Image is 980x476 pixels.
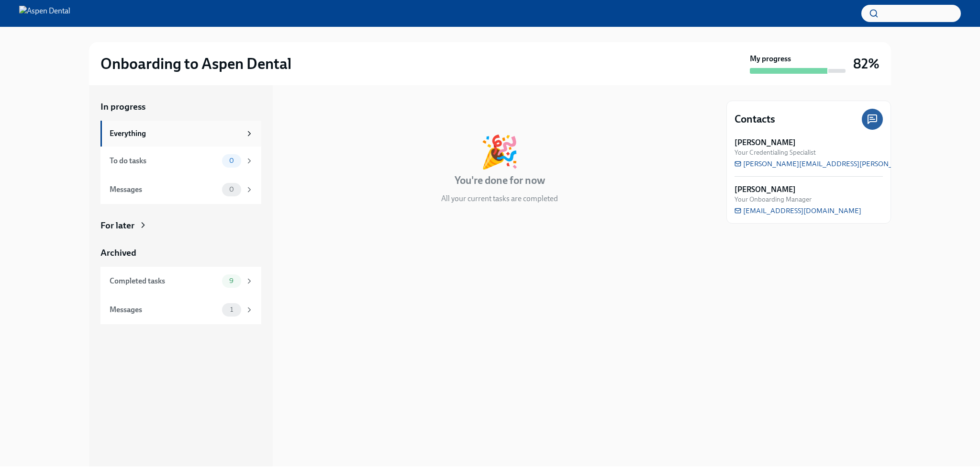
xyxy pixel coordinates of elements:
[441,193,558,204] p: All your current tasks are completed
[100,101,261,113] a: In progress
[735,159,973,169] a: [PERSON_NAME][EMAIL_ADDRESS][PERSON_NAME][DOMAIN_NAME]
[223,277,239,284] span: 9
[455,173,545,188] h4: You're done for now
[735,137,796,148] strong: [PERSON_NAME]
[19,6,70,21] img: Aspen Dental
[224,306,239,313] span: 1
[110,156,218,166] div: To do tasks
[735,206,861,215] a: [EMAIL_ADDRESS][DOMAIN_NAME]
[223,157,240,164] span: 0
[110,305,218,315] div: Messages
[223,186,240,193] span: 0
[100,147,261,175] a: To do tasks0
[100,219,261,232] a: For later
[100,54,291,73] h2: Onboarding to Aspen Dental
[100,219,134,232] div: For later
[110,276,218,286] div: Completed tasks
[735,195,812,204] span: Your Onboarding Manager
[100,247,261,259] a: Archived
[110,128,241,139] div: Everything
[100,295,261,324] a: Messages1
[100,175,261,204] a: Messages0
[735,112,775,126] h4: Contacts
[750,54,791,64] strong: My progress
[735,148,816,157] span: Your Credentialing Specialist
[284,101,329,113] div: In progress
[110,184,218,195] div: Messages
[735,184,796,195] strong: [PERSON_NAME]
[100,121,261,147] a: Everything
[100,267,261,295] a: Completed tasks9
[480,136,519,168] div: 🎉
[853,55,880,72] h3: 82%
